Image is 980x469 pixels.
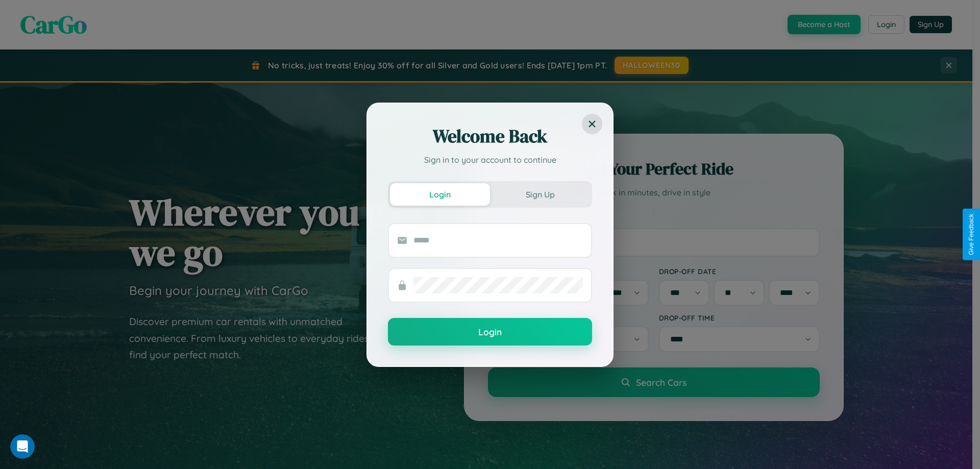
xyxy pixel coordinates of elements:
[390,183,490,206] button: Login
[490,183,590,206] button: Sign Up
[388,318,592,345] button: Login
[10,434,35,459] iframe: Intercom live chat
[388,154,592,166] p: Sign in to your account to continue
[968,214,975,255] div: Give Feedback
[388,124,592,149] h2: Welcome Back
